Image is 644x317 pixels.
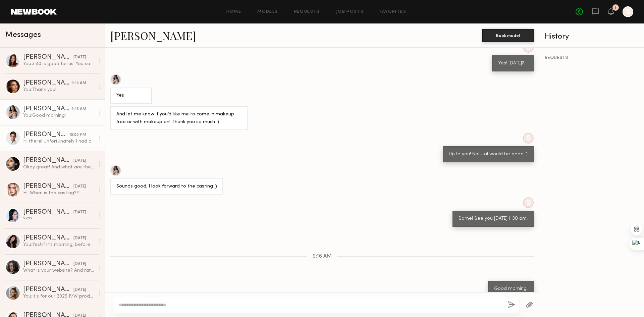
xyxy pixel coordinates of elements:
[23,157,73,164] div: [PERSON_NAME]
[23,54,73,61] div: [PERSON_NAME]
[226,10,241,14] a: Home
[23,216,95,222] div: ????
[623,6,633,17] a: S
[23,164,95,170] div: Okay great! And what are the job details?
[23,138,95,145] div: Hi there! Unfortunately I had a last minute conflict and won’t be able to make it to the casting ...
[380,10,406,14] a: Favorites
[23,235,73,242] div: [PERSON_NAME]
[23,131,69,138] div: [PERSON_NAME]
[71,80,86,87] div: 9:16 AM
[23,87,95,93] div: You: Thank you!
[110,28,196,43] a: [PERSON_NAME]
[23,286,73,293] div: [PERSON_NAME]
[73,209,86,216] div: [DATE]
[459,215,528,223] div: Same! See you [DATE] 11:30 am!
[73,183,86,190] div: [DATE]
[73,261,86,267] div: [DATE]
[23,112,95,119] div: You: Good morning!
[23,80,71,87] div: [PERSON_NAME]
[23,261,73,267] div: [PERSON_NAME]
[73,235,86,242] div: [DATE]
[116,111,241,126] div: And let me know if you’d like me to come in makeup free or with makeup on! Thank you so much :)
[23,293,95,300] div: You: It's for our 2025 F/W product shots. If you can work with us directly it would be better for...
[23,267,95,274] div: What is your website? And rate?
[23,61,95,67] div: You: 3:40 is good for us. You can come after work :)
[23,106,71,112] div: [PERSON_NAME]
[494,285,528,293] div: Good morning!
[73,54,86,61] div: [DATE]
[545,33,639,41] div: History
[5,31,41,39] span: Messages
[257,10,278,14] a: Models
[116,183,217,191] div: Sounds good, I look forward to the casting :)
[73,287,86,293] div: [DATE]
[294,10,320,14] a: Requests
[545,56,639,60] div: REQUESTS
[116,92,146,100] div: Yes
[482,32,534,38] a: Book model
[498,60,528,67] div: Yes! [DATE]?
[23,190,95,196] div: Hi! When is the casting??
[449,151,528,158] div: Up to you! Natural would be good :)
[482,29,534,42] button: Book model
[313,254,332,259] span: 9:16 AM
[23,209,73,216] div: [PERSON_NAME]
[615,6,616,10] div: 1
[73,158,86,164] div: [DATE]
[336,10,364,14] a: Job Posts
[71,106,86,112] div: 9:16 AM
[69,132,86,138] div: 10:05 PM
[23,183,73,190] div: [PERSON_NAME]
[23,242,95,248] div: You: Yes! if it's morning, before 11 am would work, if afternoon, before 3pm or after 4 pm. Pleas...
